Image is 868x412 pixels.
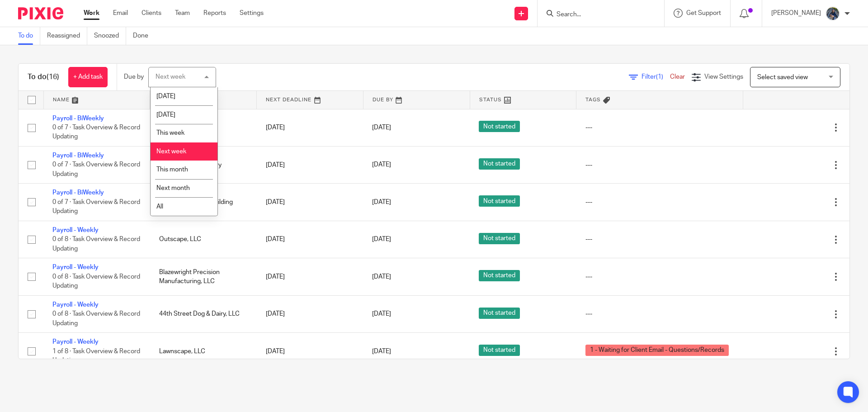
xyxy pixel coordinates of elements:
[52,124,140,140] span: 0 of 7 · Task Overview & Record Updating
[52,348,140,364] span: 1 of 8 · Task Overview & Record Updating
[372,162,391,168] span: [DATE]
[94,27,126,45] a: Snoozed
[585,345,729,356] span: 1 - Waiting for Client Email - Questions/Records
[479,345,520,356] span: Not started
[52,236,140,252] span: 0 of 8 · Task Overview & Record Updating
[704,74,743,80] span: View Settings
[52,339,99,345] a: Payroll - Weekly
[479,233,520,244] span: Not started
[372,274,391,280] span: [DATE]
[133,27,155,45] a: Done
[150,221,257,258] td: Outscape, LLC
[642,74,670,80] span: Filter
[156,148,186,155] span: Next week
[52,264,99,270] a: Payroll - Weekly
[156,130,184,136] span: This week
[18,27,40,45] a: To do
[156,204,163,210] span: All
[124,72,144,81] p: Due by
[52,311,140,327] span: 0 of 8 · Task Overview & Record Updating
[372,311,391,317] span: [DATE]
[257,184,363,221] td: [DATE]
[156,112,175,118] span: [DATE]
[156,74,185,80] div: Next week
[150,295,257,332] td: 44th Street Dog & Dairy, LLC
[257,295,363,332] td: [DATE]
[686,10,721,16] span: Get Support
[18,7,63,19] img: Pixie
[826,6,840,21] img: 20210918_184149%20(2).jpg
[585,272,734,281] div: ---
[372,124,391,131] span: [DATE]
[585,123,734,132] div: ---
[52,189,104,196] a: Payroll - BiWeekly
[479,121,520,132] span: Not started
[479,158,520,170] span: Not started
[142,9,161,18] a: Clients
[257,221,363,258] td: [DATE]
[156,166,188,173] span: This month
[257,109,363,146] td: [DATE]
[52,302,99,308] a: Payroll - Weekly
[479,195,520,207] span: Not started
[240,9,264,18] a: Settings
[156,185,190,191] span: Next month
[203,9,226,18] a: Reports
[175,9,190,18] a: Team
[372,348,391,355] span: [DATE]
[257,146,363,183] td: [DATE]
[257,258,363,295] td: [DATE]
[52,274,140,289] span: 0 of 8 · Task Overview & Record Updating
[28,72,59,82] h1: To do
[47,73,59,81] span: (16)
[52,152,104,159] a: Payroll - BiWeekly
[150,333,257,370] td: Lawnscape, LLC
[585,309,734,318] div: ---
[52,199,140,215] span: 0 of 7 · Task Overview & Record Updating
[257,333,363,370] td: [DATE]
[556,11,637,19] input: Search
[656,74,663,80] span: (1)
[113,9,128,18] a: Email
[585,198,734,207] div: ---
[150,258,257,295] td: Blazewright Precision Manufacturing, LLC
[585,97,601,102] span: Tags
[479,270,520,281] span: Not started
[84,9,99,18] a: Work
[585,235,734,244] div: ---
[52,227,99,233] a: Payroll - Weekly
[585,161,734,170] div: ---
[757,74,808,81] span: Select saved view
[372,199,391,205] span: [DATE]
[52,162,140,178] span: 0 of 7 · Task Overview & Record Updating
[372,237,391,243] span: [DATE]
[156,93,175,99] span: [DATE]
[670,74,685,80] a: Clear
[47,27,87,45] a: Reassigned
[52,115,104,122] a: Payroll - BiWeekly
[479,308,520,319] span: Not started
[771,9,821,18] p: [PERSON_NAME]
[68,67,108,87] a: + Add task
